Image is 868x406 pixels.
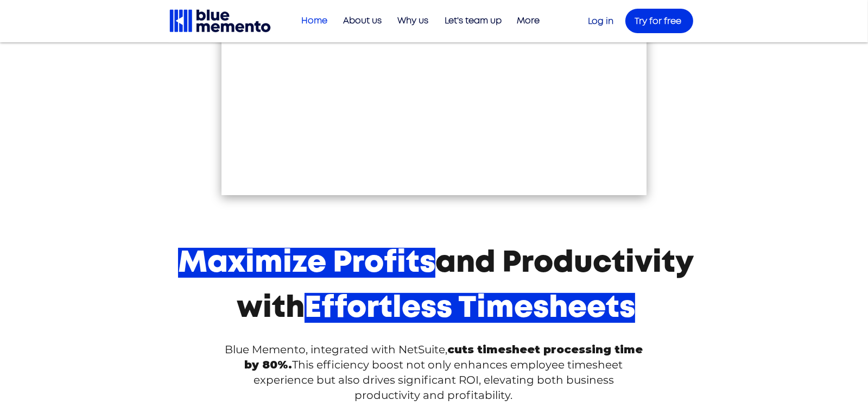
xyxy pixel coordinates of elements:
a: About us [333,12,388,30]
img: Blue Memento black logo [168,8,272,34]
span: Effortless Timesheets [305,293,635,323]
p: Home [296,12,333,30]
a: Home [293,12,333,30]
p: Why us [392,12,434,30]
a: Log in [588,17,614,26]
a: Let's team up [434,12,508,30]
p: More [512,12,546,30]
a: Why us [388,12,434,30]
span: and Productivity with [178,248,694,323]
span: Maximize Profits [178,248,435,278]
span: This efficiency boost not only enhances employee timesheet experience but also drives significant... [254,358,623,402]
span: Try for free [635,17,681,26]
nav: Site [293,12,546,30]
p: About us [338,12,388,30]
a: Try for free [625,9,693,33]
p: Let's team up [440,12,508,30]
span: Blue Memento, integrated with NetSuite, [225,343,447,356]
